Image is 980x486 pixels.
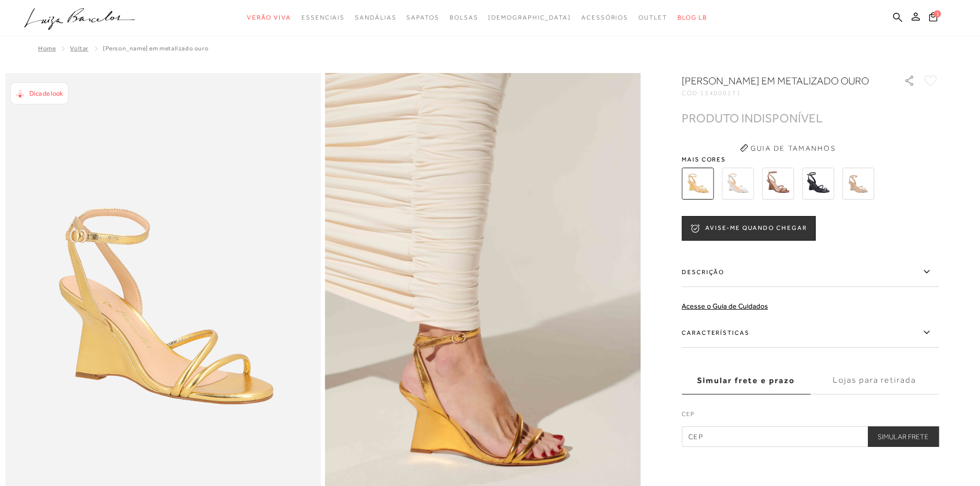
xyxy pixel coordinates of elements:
[934,10,941,17] span: 1
[678,8,707,27] a: BLOG LB
[678,14,707,21] span: BLOG LB
[247,8,291,27] a: categoryNavScreenReaderText
[355,14,396,21] span: Sandálias
[247,14,291,21] span: Verão Viva
[638,8,667,27] a: categoryNavScreenReaderText
[38,45,56,52] a: Home
[682,426,939,447] input: CEP
[103,45,208,52] span: [PERSON_NAME] EM METALIZADO OURO
[29,89,63,97] span: Dica de look
[581,14,628,21] span: Acessórios
[355,8,396,27] a: categoryNavScreenReaderText
[682,168,714,200] img: SANDÁLIA ANABELA EM METALIZADO OURO
[301,8,345,27] a: categoryNavScreenReaderText
[722,168,754,200] img: SANDÁLIA ANABELA EM METALIZADO PRATA
[450,14,478,21] span: Bolsas
[450,8,478,27] a: categoryNavScreenReaderText
[682,409,939,424] label: CEP
[682,113,823,123] div: PRODUTO INDISPONÍVEL
[70,45,88,52] a: Voltar
[682,216,815,241] button: AVISE-ME QUANDO CHEGAR
[581,8,628,27] a: categoryNavScreenReaderText
[682,74,875,88] h1: [PERSON_NAME] EM METALIZADO OURO
[810,367,939,394] label: Lojas para retirada
[867,426,939,447] button: Simular Frete
[488,8,571,27] a: noSubCategoriesText
[406,14,439,21] span: Sapatos
[488,14,571,21] span: [DEMOGRAPHIC_DATA]
[926,11,940,25] button: 1
[682,156,939,163] span: Mais cores
[762,168,794,200] img: SANDÁLIA DE TIRAS FINAS ASSIMÉTRICAS EM COURO VERNIZ CARAMELO E SALTO ALTO ANABELA
[736,140,839,156] button: Guia de Tamanhos
[682,318,939,348] label: Características
[700,89,741,97] span: 134000171
[638,14,667,21] span: Outlet
[682,302,768,310] a: Acesse o Guia de Cuidados
[682,90,887,96] div: CÓD:
[682,367,810,394] label: Simular frete e prazo
[406,8,439,27] a: categoryNavScreenReaderText
[301,14,345,21] span: Essenciais
[802,168,834,200] img: SANDÁLIA DE TIRAS FINAS ASSIMÉTRICAS EM COURO VERNIZ PRETO E SALTO ALTO ANABELA
[842,168,874,200] img: SANDÁLIA DE TIRAS FINAS ASSIMÉTRICAS METALIZADA OURO E SALTO ALTO ANABELA
[682,257,939,287] label: Descrição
